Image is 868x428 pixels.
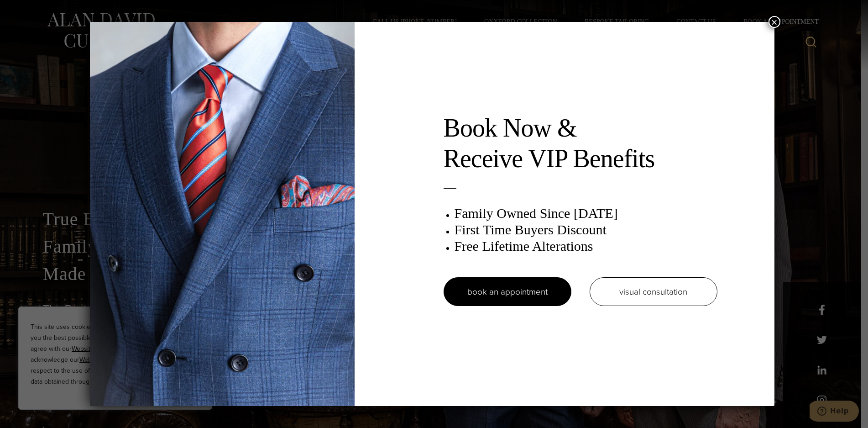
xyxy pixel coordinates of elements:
[444,113,717,174] h2: Book Now & Receive VIP Benefits
[21,6,39,15] span: Help
[769,16,780,28] button: Close
[590,277,717,306] a: visual consultation
[455,238,717,254] h3: Free Lifetime Alterations
[455,222,717,238] h3: First Time Buyers Discount
[455,205,717,222] h3: Family Owned Since [DATE]
[444,277,571,306] a: book an appointment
